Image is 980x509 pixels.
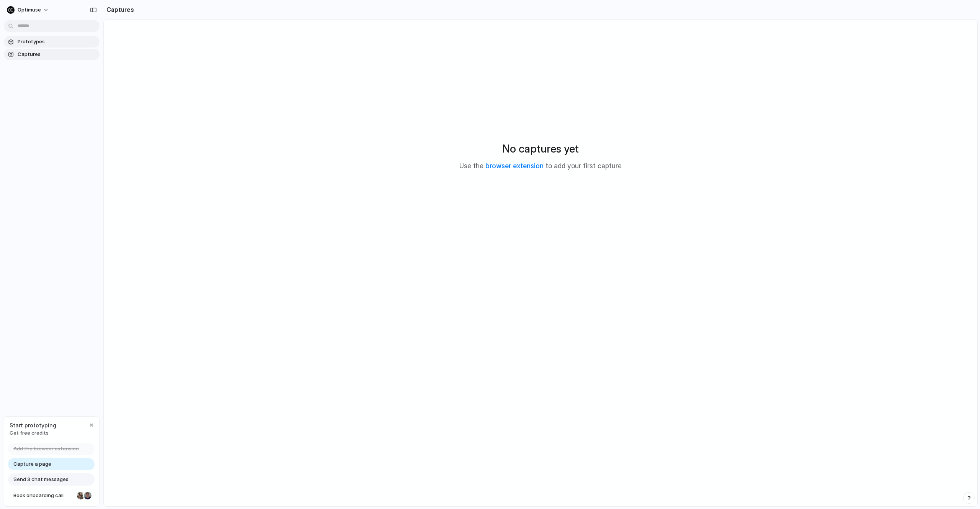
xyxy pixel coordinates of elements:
p: Use the to add your first capture [459,161,622,171]
span: Send 3 chat messages [13,476,69,483]
span: Get free credits [10,429,56,437]
h2: No captures yet [502,141,579,157]
h2: Captures [103,5,134,14]
span: Start prototyping [10,421,56,429]
a: Prototypes [4,36,100,48]
span: Prototypes [18,38,96,46]
a: browser extension [485,162,544,170]
span: Add the browser extension [13,445,79,453]
span: Captures [18,51,96,58]
div: Christian Iacullo [83,491,92,500]
a: Captures [4,49,100,60]
div: Nicole Kubica [76,491,85,500]
a: Book onboarding call [8,489,95,502]
span: Optimuse [18,6,41,14]
span: Capture a page [13,460,51,468]
span: Book onboarding call [13,492,74,499]
button: Optimuse [4,4,53,16]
